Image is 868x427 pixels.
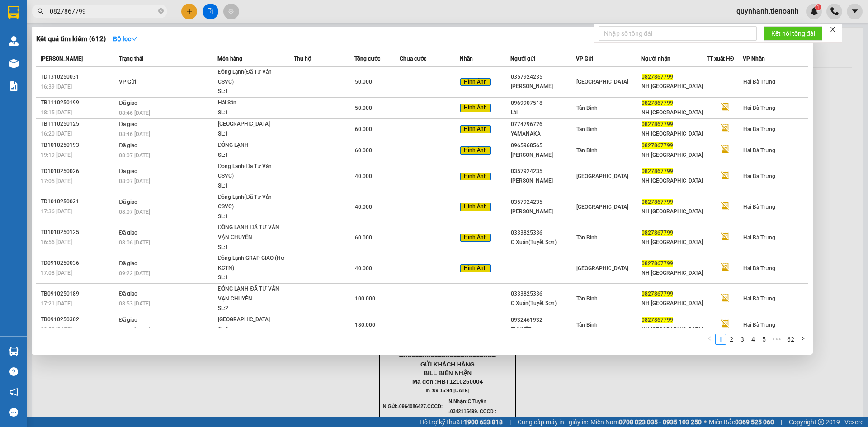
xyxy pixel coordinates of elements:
span: 16:56 [DATE] [41,239,72,245]
span: Hình Ảnh [460,78,491,86]
div: 0333825336 [511,228,576,238]
span: Đã giao [119,168,137,174]
span: 18:15 [DATE] [41,109,72,116]
span: notification [9,388,18,396]
li: 1 [715,334,726,345]
span: Tân Bình [576,126,598,132]
span: Hình Ảnh [460,173,491,181]
span: 60.000 [355,126,372,132]
span: Đã giao [119,142,137,149]
span: Nhãn [460,56,473,62]
li: Next 5 Pages [769,334,784,345]
div: NH [GEOGRAPHIC_DATA] [642,176,706,186]
span: Hai Bà Trưng [743,235,775,241]
img: warehouse-icon [9,347,19,356]
strong: Bộ lọc [113,35,137,42]
div: SL: 2 [218,304,286,314]
span: 0827867799 [642,121,673,127]
div: C Xuân(Tuyết Sơn) [511,238,576,247]
a: 5 [759,334,769,344]
span: 08:07 [DATE] [119,152,150,159]
div: NH [GEOGRAPHIC_DATA] [642,238,706,247]
h3: Kết quả tìm kiếm ( 612 ) [36,34,106,44]
span: down [131,36,137,42]
img: warehouse-icon [9,59,19,68]
input: Tìm tên, số ĐT hoặc mã đơn [50,6,156,16]
span: 100.000 [355,296,375,302]
div: [GEOGRAPHIC_DATA] [218,315,286,325]
span: Tổng cước [354,56,380,62]
span: 0827867799 [642,291,673,297]
a: 2 [726,334,736,344]
span: Hai Bà Trưng [743,173,775,179]
div: ĐÔNG LẠNH ĐÃ TƯ VẤN VẬN CHUYỂN [218,284,286,304]
span: Thu hộ [294,56,311,62]
span: question-circle [9,367,18,376]
span: 19:19 [DATE] [41,152,72,158]
div: TB1110250125 [41,119,116,129]
div: NH [GEOGRAPHIC_DATA] [642,325,706,334]
button: Kết nối tổng đài [764,26,822,41]
div: 0357924235 [511,167,576,176]
li: Previous Page [704,334,715,345]
div: 0357924235 [511,72,576,82]
span: 16:39 [DATE] [41,84,72,90]
span: Trạng thái [119,56,143,62]
span: Hai Bà Trưng [743,204,775,210]
span: 60.000 [355,147,372,154]
span: Hai Bà Trưng [743,296,775,302]
div: TB0910250189 [41,289,116,299]
span: Hình Ảnh [460,264,491,272]
div: NH [GEOGRAPHIC_DATA] [642,268,706,278]
span: 17:08 [DATE] [41,270,72,276]
span: 40.000 [355,204,372,210]
img: solution-icon [9,81,19,91]
span: 08:46 [DATE] [119,110,150,116]
span: 17:05 [DATE] [41,178,72,184]
li: Next Page [797,334,808,345]
span: Tân Bình [576,147,598,154]
span: 08:53 [DATE] [119,300,150,307]
div: SL: 1 [218,150,286,160]
li: 3 [737,334,748,345]
span: 0827867799 [642,199,673,205]
div: NH [GEOGRAPHIC_DATA] [642,108,706,117]
div: NH [GEOGRAPHIC_DATA] [642,129,706,139]
span: 180.000 [355,322,375,328]
div: TD0910250036 [41,258,116,268]
span: 50.000 [355,105,372,111]
div: 0333825336 [511,289,576,299]
span: Đã giao [119,260,137,267]
span: Đã giao [119,317,137,323]
div: [PERSON_NAME] [511,82,576,91]
span: Tân Bình [576,235,598,241]
button: left [704,334,715,345]
span: [GEOGRAPHIC_DATA] [576,265,628,272]
div: Đông Lạnh(Đã Tư Vấn CSVC) [218,162,286,181]
div: TB1010250125 [41,228,116,237]
span: Tân Bình [576,322,598,328]
span: 40.000 [355,173,372,179]
li: 2 [726,334,737,345]
div: TB1110250199 [41,98,116,108]
span: Hai Bà Trưng [743,79,775,85]
div: NH [GEOGRAPHIC_DATA] [642,150,706,160]
a: 3 [737,334,747,344]
div: Đông Lạnh(Đã Tư Vấn CSVC) [218,192,286,212]
div: SL: 1 [218,129,286,139]
a: 62 [784,334,797,344]
span: left [707,336,712,341]
div: [PERSON_NAME] [511,176,576,186]
span: 09:22 [DATE] [119,270,150,277]
span: 0827867799 [642,74,673,80]
div: [GEOGRAPHIC_DATA] [218,119,286,129]
span: Người nhận [641,56,670,62]
div: TD1310250031 [41,72,116,82]
span: Đã giao [119,121,137,127]
span: Hai Bà Trưng [743,105,775,111]
span: Đã giao [119,100,137,106]
span: Hình Ảnh [460,146,491,155]
a: 1 [716,334,726,344]
span: Hình Ảnh [460,104,491,112]
span: 08:46 [DATE] [119,131,150,137]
